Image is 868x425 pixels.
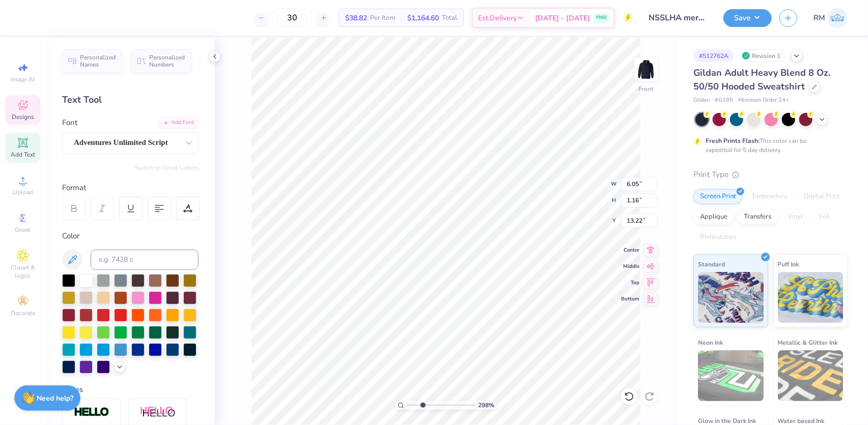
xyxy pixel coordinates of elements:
span: Personalized Names [80,54,116,68]
div: Styles [62,384,199,396]
span: RM [814,12,825,24]
img: Puff Ink [778,272,844,323]
div: Screen Print [693,189,743,204]
span: Total [442,13,457,23]
a: RM [814,8,848,28]
span: Minimum Order: 24 + [738,96,789,105]
div: Rhinestones [693,230,743,245]
span: Puff Ink [778,259,799,269]
div: Digital Print [797,189,847,204]
span: $38.82 [345,13,367,23]
div: Add Font [158,117,199,129]
button: Switch to Greek Letters [135,164,199,172]
span: Bottom [621,295,639,302]
img: Roberta Manuel [828,8,848,28]
span: Image AI [11,75,35,83]
span: Gildan Adult Heavy Blend 8 Oz. 50/50 Hooded Sweatshirt [693,67,830,93]
div: # 512762A [693,49,734,62]
label: Font [62,117,77,129]
span: [DATE] - [DATE] [535,13,590,23]
img: Front [636,59,656,79]
input: e.g. 7428 c [91,250,199,270]
input: – – [272,9,312,27]
div: Color [62,230,199,242]
button: Save [723,9,772,27]
img: Standard [698,272,764,323]
span: Gildan [693,96,710,105]
span: Per Item [370,13,395,23]
span: $1,164.60 [407,13,439,23]
span: Upload [13,188,33,196]
span: Personalized Numbers [149,54,185,68]
span: Est. Delivery [478,13,517,23]
strong: Fresh Prints Flash: [706,137,760,145]
img: Metallic & Glitter Ink [778,350,844,401]
span: Middle [621,263,639,270]
img: Stroke [74,407,109,418]
div: Print Type [693,169,848,180]
div: Foil [813,209,836,225]
div: Text Tool [62,93,199,107]
div: Front [639,84,654,94]
div: Format [62,182,200,194]
span: Top [621,279,639,286]
input: Untitled Design [641,8,716,28]
span: Decorate [11,309,35,317]
div: Vinyl [781,209,809,225]
img: Shadow [140,406,176,419]
span: Add Text [11,150,35,159]
span: Center [621,247,639,254]
span: Metallic & Glitter Ink [778,337,838,348]
div: Embroidery [746,189,794,204]
span: Greek [15,226,31,234]
span: Neon Ink [698,337,723,348]
div: This color can be expedited for 5 day delivery. [706,136,831,155]
span: FREE [596,14,607,21]
span: 298 % [478,401,494,410]
div: Transfers [737,209,778,225]
strong: Need help? [37,393,74,403]
div: Applique [693,209,734,225]
div: Revision 1 [739,49,786,62]
span: Clipart & logos [5,263,41,280]
span: Designs [12,113,34,121]
span: # G185 [715,96,733,105]
span: Standard [698,259,725,269]
img: Neon Ink [698,350,764,401]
